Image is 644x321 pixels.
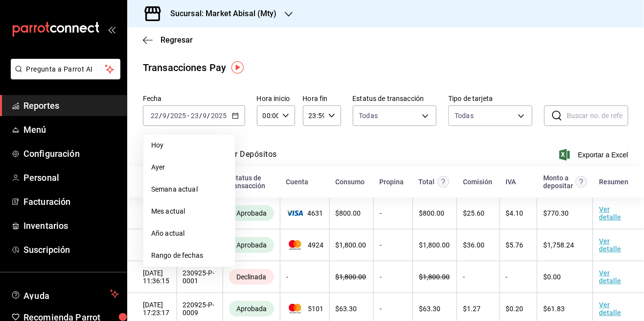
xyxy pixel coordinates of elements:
span: $ 1.27 [463,305,481,313]
span: 4631 [286,209,323,217]
span: $ 800.00 [336,209,361,217]
label: Tipo de tarjeta [448,96,532,102]
div: Transacciones Pay [143,60,226,75]
span: Personal [23,171,119,184]
label: Estatus de transacción [353,96,437,102]
label: Hora inicio [257,96,295,102]
div: Transacciones declinadas por el banco emisor. No se hace ningún cargo al tarjetahabiente ni al co... [229,269,274,285]
button: Pregunta a Parrot AI [11,59,120,79]
span: / [199,112,202,120]
button: Exportar a Excel [561,149,628,161]
span: $ 1,758.24 [543,241,574,249]
input: ---- [170,112,186,120]
input: -- [190,112,199,120]
input: -- [150,112,159,120]
div: Transacciones cobradas de manera exitosa. [229,301,274,317]
span: Mes actual [151,206,227,217]
div: Consumo [335,178,365,186]
div: IVA [506,178,516,186]
div: Comisión [463,178,492,186]
input: -- [203,112,207,120]
td: - [373,261,413,293]
button: Regresar [143,35,193,45]
button: Ver Depósitos [226,149,277,166]
span: - [187,112,189,120]
span: Reportes [23,99,119,112]
span: $ 63.30 [336,305,357,313]
a: Ver detalle [599,237,621,253]
span: Ayuda [23,288,106,300]
td: 230925-P-0001 [177,261,223,293]
input: -- [162,112,167,120]
span: $ 1,800.00 [336,273,367,281]
span: Ayer [151,162,227,173]
span: Aprobada [232,209,271,217]
div: Resumen [599,178,628,186]
span: Declinada [232,273,270,281]
span: Suscripción [23,243,119,256]
span: Año actual [151,228,227,239]
input: ---- [210,112,227,120]
div: Monto a depositar [543,174,573,190]
span: Configuración [23,147,119,160]
span: $ 5.76 [506,241,524,249]
span: Hoy [151,140,227,150]
span: Facturación [23,195,119,208]
td: $0.00 [537,261,593,293]
a: Pregunta a Parrot AI [7,71,120,81]
svg: Este monto equivale al total pagado por el comensal antes de aplicar Comisión e IVA. [437,176,449,188]
span: $ 36.00 [463,241,484,249]
span: $ 63.30 [419,305,440,313]
input: Buscar no. de referencia [567,106,628,125]
div: Transacciones cobradas de manera exitosa. [229,205,274,221]
a: Ver detalle [599,205,621,221]
span: $ 4.10 [506,209,524,217]
div: Estatus de transacción [229,174,274,190]
td: - [373,198,413,229]
td: [DATE] 11:36:57 [127,229,177,261]
span: / [159,112,162,120]
span: 5101 [286,304,323,314]
span: Semana actual [151,184,227,195]
span: Aprobada [232,241,271,249]
span: Todas [359,111,378,121]
span: 4924 [286,240,323,250]
span: Regresar [161,35,193,45]
button: open_drawer_menu [108,25,115,33]
div: Total [419,178,435,186]
div: Todas [455,111,474,121]
a: Ver detalle [599,301,621,317]
span: $ 800.00 [419,209,444,217]
h3: Sucursal: Market Abisal (Mty) [162,8,277,20]
td: - [457,261,500,293]
a: Ver detalle [599,269,621,285]
span: $ 0.20 [506,305,524,313]
span: / [207,112,210,120]
span: $ 1,800.00 [419,273,450,281]
span: / [167,112,170,120]
span: $ 770.30 [543,209,569,217]
span: Aprobada [232,305,271,313]
div: Cuenta [286,178,308,186]
span: Menú [23,123,119,136]
span: Rango de fechas [151,250,227,261]
span: Inventarios [23,219,119,232]
td: [DATE] 12:08:31 [127,198,177,229]
span: $ 1,800.00 [336,241,367,249]
span: $ 25.60 [463,209,484,217]
img: Tooltip marker [231,61,244,74]
div: Propina [379,178,404,186]
td: - [500,261,537,293]
label: Fecha [143,96,245,102]
span: $ 1,800.00 [419,241,450,249]
td: - [373,229,413,261]
td: - [280,261,329,293]
span: Pregunta a Parrot AI [26,64,105,74]
label: Hora fin [303,96,341,102]
td: [DATE] 11:36:15 [127,261,177,293]
span: $ 61.83 [543,305,565,313]
div: Transacciones cobradas de manera exitosa. [229,237,274,253]
svg: Este es el monto resultante del total pagado menos comisión e IVA. Esta será la parte que se depo... [575,176,587,188]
